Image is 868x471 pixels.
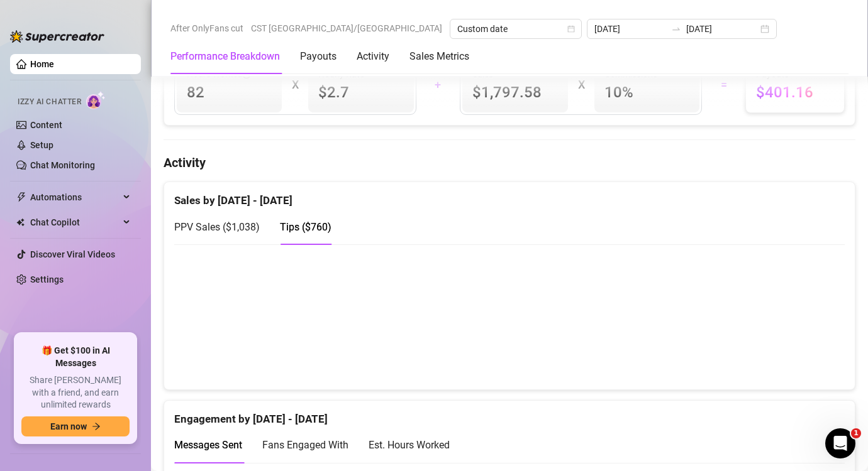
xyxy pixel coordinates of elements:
iframe: Intercom live chat [825,428,855,458]
a: Discover Viral Videos [30,249,115,259]
span: Share [PERSON_NAME] with a friend, and earn unlimited rewards [21,374,130,411]
span: 🎁 Get $100 in AI Messages [21,345,130,369]
span: CST [GEOGRAPHIC_DATA]/[GEOGRAPHIC_DATA] [251,19,442,38]
div: Payouts [300,49,337,64]
span: Automations [30,187,120,207]
img: Chat Copilot [16,218,25,227]
a: Setup [30,140,53,150]
h4: Activity [164,154,855,171]
div: Performance Breakdown [170,49,280,64]
div: Sales Metrics [409,49,469,64]
span: to [671,24,681,34]
input: Start date [594,22,666,36]
span: Custom date [457,19,574,38]
span: $401.16 [756,82,834,102]
button: Earn nowarrow-right [21,416,130,436]
span: $1,797.58 [472,82,557,102]
span: Tips ( $760 ) [280,221,331,233]
div: X [578,75,584,95]
div: = [709,75,738,95]
span: arrow-right [92,422,101,431]
span: Messages Sent [174,439,242,451]
div: X [292,75,298,95]
div: Activity [357,49,389,64]
span: Chat Copilot [30,212,120,232]
div: Engagement by [DATE] - [DATE] [174,401,845,428]
div: Est. Hours Worked [369,437,450,453]
span: thunderbolt [16,192,26,202]
span: calendar [567,25,575,33]
span: Fans Engaged With [262,439,348,451]
span: PPV Sales ( $1,038 ) [174,221,260,233]
span: Earn now [50,421,87,431]
div: + [424,75,452,95]
a: Content [30,120,62,130]
span: 82 [187,82,272,102]
span: 10 % [604,82,689,102]
a: Home [30,59,54,69]
div: Sales by [DATE] - [DATE] [174,182,845,209]
img: logo-BBDzfeDw.svg [10,30,104,43]
span: 1 [851,428,861,438]
span: After OnlyFans cut [170,19,243,38]
a: Settings [30,274,64,284]
span: Izzy AI Chatter [18,96,81,108]
span: swap-right [671,24,681,34]
input: End date [686,22,758,36]
a: Chat Monitoring [30,160,95,170]
img: AI Chatter [86,91,106,109]
span: $2.7 [318,82,403,102]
